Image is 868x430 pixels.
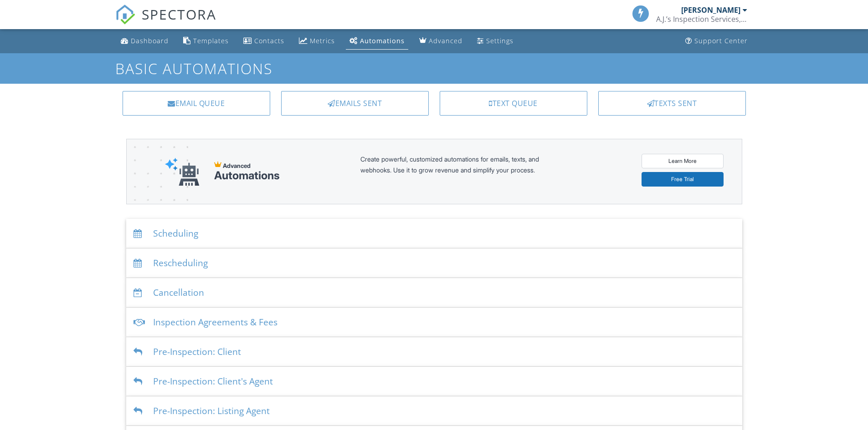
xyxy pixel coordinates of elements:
[180,33,232,50] a: Templates
[598,91,746,116] a: Texts Sent
[240,33,288,50] a: Contacts
[131,36,169,45] div: Dashboard
[126,278,742,308] div: Cancellation
[127,139,188,240] img: advanced-banner-bg-f6ff0eecfa0ee76150a1dea9fec4b49f333892f74bc19f1b897a312d7a1b2ff3.png
[115,61,753,76] h1: Basic Automations
[193,36,229,45] div: Templates
[656,15,747,24] div: A.J.’s Inspection Services, LLC
[126,367,742,396] div: Pre-Inspection: Client's Agent
[486,36,514,45] div: Settings
[295,33,339,50] a: Metrics
[126,337,742,367] div: Pre-Inspection: Client
[123,91,270,116] a: Email Queue
[142,5,216,24] span: SPECTORA
[310,36,335,45] div: Metrics
[346,33,408,50] a: Automations (Basic)
[681,5,740,15] div: [PERSON_NAME]
[115,5,135,25] img: The Best Home Inspection Software - Spectora
[117,33,172,50] a: Dashboard
[165,157,200,186] img: automations-robot-e552d721053d9e86aaf3dd9a1567a1c0d6a99a13dc70ea74ca66f792d01d7f0c.svg
[126,396,742,426] div: Pre-Inspection: Listing Agent
[440,91,587,116] a: Text Queue
[473,33,517,50] a: Settings
[416,33,466,50] a: Advanced
[115,12,216,31] a: SPECTORA
[642,154,724,168] a: Learn More
[214,169,280,182] div: Automations
[642,172,724,187] a: Free Trial
[126,219,742,248] div: Scheduling
[254,36,284,45] div: Contacts
[682,33,751,50] a: Support Center
[126,248,742,278] div: Rescheduling
[429,36,462,45] div: Advanced
[281,91,429,116] a: Emails Sent
[694,36,748,45] div: Support Center
[360,154,561,189] div: Create powerful, customized automations for emails, texts, and webhooks. Use it to grow revenue a...
[126,308,742,337] div: Inspection Agreements & Fees
[360,36,405,45] div: Automations
[223,162,251,169] span: Advanced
